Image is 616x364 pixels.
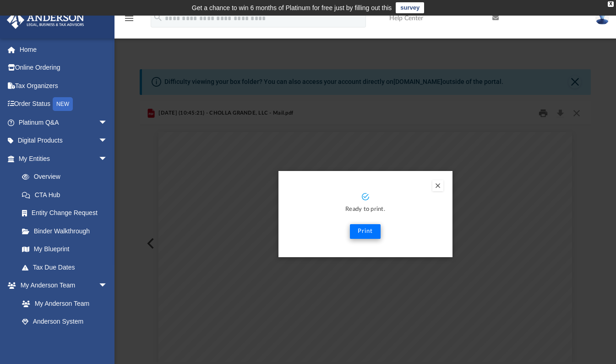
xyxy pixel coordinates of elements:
a: Order StatusNEW [6,95,121,114]
a: Entity Change Request [13,204,121,222]
a: Tax Organizers [6,77,121,95]
a: Anderson System [13,313,117,331]
span: arrow_drop_down [98,113,117,132]
img: Anderson Advisors Platinum Portal [4,11,87,29]
a: My Anderson Teamarrow_drop_down [6,276,117,295]
span: arrow_drop_down [98,149,117,168]
div: close [608,1,614,7]
p: Ready to print. [288,204,443,215]
a: Binder Walkthrough [13,222,121,240]
a: CTA Hub [13,186,121,204]
div: Get a chance to win 6 months of Platinum for free just by filling out this [192,2,392,13]
button: Print [350,224,381,239]
i: menu [124,13,135,24]
a: Digital Productsarrow_drop_down [6,132,121,150]
a: My Anderson Team [13,294,112,313]
img: User Pic [595,11,609,25]
a: Platinum Q&Aarrow_drop_down [6,113,121,132]
div: Preview [140,101,591,362]
span: arrow_drop_down [98,132,117,150]
a: survey [396,2,424,13]
span: arrow_drop_down [98,276,117,295]
a: menu [124,17,135,24]
a: Tax Due Dates [13,258,121,276]
a: Overview [13,168,121,186]
a: My Blueprint [13,240,117,259]
div: NEW [53,97,73,111]
a: Online Ordering [6,59,121,77]
a: Client Referrals [13,331,117,349]
i: search [153,12,163,22]
a: My Entitiesarrow_drop_down [6,149,121,168]
a: Home [6,40,121,59]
